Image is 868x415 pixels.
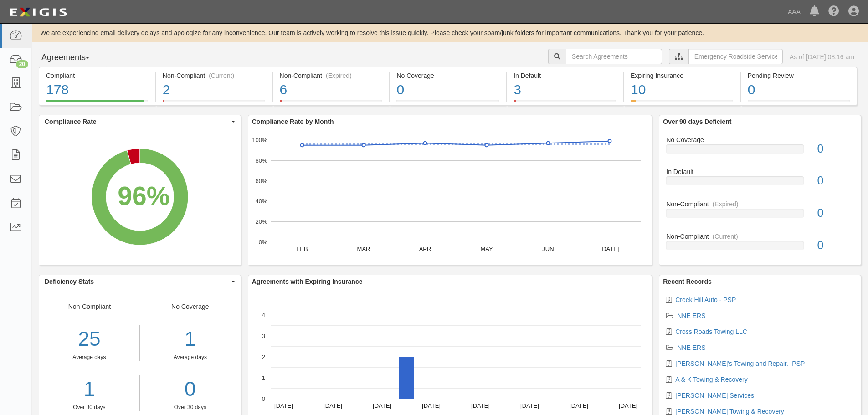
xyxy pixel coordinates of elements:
[713,232,738,241] div: (Current)
[324,402,342,409] text: [DATE]
[542,246,554,252] text: JUN
[828,6,839,17] i: Help Center - Complianz
[790,52,854,61] div: As of [DATE] 08:16 am
[666,200,854,232] a: Non-Compliant(Expired)0
[659,232,861,241] div: Non-Compliant
[688,49,783,64] input: Emergency Roadside Service (ERS)
[811,237,861,254] div: 0
[666,135,854,168] a: No Coverage0
[811,141,861,157] div: 0
[45,277,229,286] span: Deficiency Stats
[39,100,155,107] a: Compliant178
[258,239,267,246] text: 0%
[748,80,850,100] div: 0
[666,167,854,200] a: In Default0
[471,402,490,409] text: [DATE]
[631,71,733,80] div: Expiring Insurance
[163,71,265,80] div: Non-Compliant (Current)
[419,246,431,252] text: APR
[147,375,234,404] a: 0
[624,100,740,107] a: Expiring Insurance10
[280,80,382,100] div: 6
[39,404,139,411] div: Over 30 days
[659,167,861,176] div: In Default
[514,80,616,100] div: 3
[209,71,234,80] div: (Current)
[32,28,868,37] div: We are experiencing email delivery delays and apologize for any inconvenience. Our team is active...
[373,402,391,409] text: [DATE]
[783,3,805,21] a: AAA
[39,325,139,354] div: 25
[255,218,267,225] text: 20%
[520,402,539,409] text: [DATE]
[396,71,499,80] div: No Coverage
[480,246,493,252] text: MAY
[659,200,861,209] div: Non-Compliant
[274,402,293,409] text: [DATE]
[600,246,619,252] text: [DATE]
[619,402,637,409] text: [DATE]
[811,205,861,221] div: 0
[666,232,854,257] a: Non-Compliant(Current)0
[675,328,747,335] a: Cross Roads Towing LLC
[631,80,733,100] div: 10
[663,278,712,285] b: Recent Records
[675,360,805,367] a: [PERSON_NAME]'s Towing and Repair.- PSP
[248,128,652,265] svg: A chart.
[326,71,352,80] div: (Expired)
[39,128,241,265] svg: A chart.
[675,376,747,383] a: A & K Towing & Recovery
[280,71,382,80] div: Non-Compliant (Expired)
[255,177,267,184] text: 60%
[675,392,754,399] a: [PERSON_NAME] Services
[663,118,731,125] b: Over 90 days Deficient
[39,354,139,361] div: Average days
[422,402,441,409] text: [DATE]
[675,296,736,303] a: Creek Hill Auto - PSP
[39,49,107,67] button: Agreements
[39,115,241,128] button: Compliance Rate
[659,135,861,144] div: No Coverage
[39,375,139,404] a: 1
[45,117,229,126] span: Compliance Rate
[748,71,850,80] div: Pending Review
[566,49,662,64] input: Search Agreements
[507,100,623,107] a: In Default3
[140,302,241,411] div: No Coverage
[357,246,370,252] text: MAR
[163,80,265,100] div: 2
[7,4,70,20] img: logo-5460c22ac91f19d4615b14bd174203de0afe785f0fc80cf4dbbc73dc1793850b.png
[262,312,265,318] text: 4
[255,157,267,164] text: 80%
[262,333,265,339] text: 3
[255,198,267,205] text: 40%
[252,278,363,285] b: Agreements with Expiring Insurance
[811,173,861,189] div: 0
[262,354,265,360] text: 2
[39,302,140,411] div: Non-Compliant
[262,395,265,402] text: 0
[46,71,148,80] div: Compliant
[296,246,308,252] text: FEB
[118,178,169,215] div: 96%
[675,408,784,415] a: [PERSON_NAME] Towing & Recovery
[396,80,499,100] div: 0
[39,275,241,288] button: Deficiency Stats
[252,137,267,143] text: 100%
[262,374,265,381] text: 1
[147,354,234,361] div: Average days
[46,80,148,100] div: 178
[514,71,616,80] div: In Default
[677,312,705,319] a: NNE ERS
[713,200,739,209] div: (Expired)
[16,60,28,68] div: 20
[570,402,588,409] text: [DATE]
[677,344,705,351] a: NNE ERS
[147,404,234,411] div: Over 30 days
[147,325,234,354] div: 1
[252,118,334,125] b: Compliance Rate by Month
